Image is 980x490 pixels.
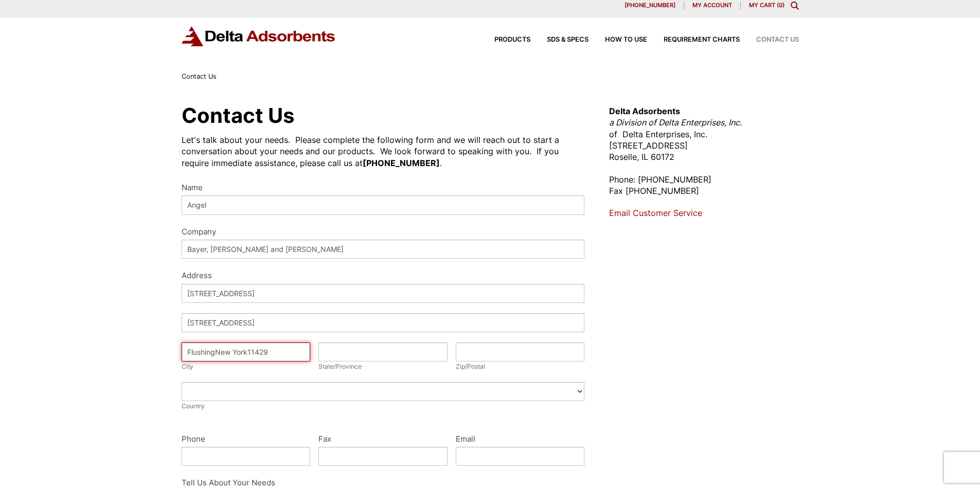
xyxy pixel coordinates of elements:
a: My Cart (0) [749,2,785,9]
div: Address [182,269,585,284]
h1: Contact Us [182,105,585,126]
a: Products [478,37,530,43]
a: Contact Us [740,37,799,43]
em: a Division of Delta Enterprises, Inc. [609,117,742,128]
label: Company [182,225,585,240]
label: Phone [182,432,311,447]
label: Fax [318,432,448,447]
strong: [PHONE_NUMBER] [363,158,440,168]
strong: Delta Adsorbents [609,106,680,116]
div: Zip/Postal [456,361,585,372]
a: Requirement Charts [647,37,740,43]
a: SDS & SPECS [530,37,589,43]
span: SDS & SPECS [547,37,589,43]
label: Name [182,181,585,196]
div: State/Province [318,361,448,372]
div: Let's talk about your needs. Please complete the following form and we will reach out to start a ... [182,134,585,169]
img: Delta Adsorbents [182,26,336,46]
a: How to Use [589,37,647,43]
span: [PHONE_NUMBER] [625,3,675,8]
div: Toggle Modal Content [791,2,799,10]
div: City [182,361,311,372]
span: Requirement Charts [664,37,740,43]
p: of Delta Enterprises, Inc. [STREET_ADDRESS] Roselle, IL 60172 [609,105,798,163]
label: Email [456,432,585,447]
a: [PHONE_NUMBER] [616,2,684,10]
span: Products [494,37,530,43]
p: Phone: [PHONE_NUMBER] Fax [PHONE_NUMBER] [609,174,798,197]
div: Country [182,401,585,411]
span: How to Use [605,37,647,43]
a: Email Customer Service [609,208,702,218]
span: Contact Us [756,37,799,43]
span: Contact Us [182,72,217,80]
span: My account [692,3,732,8]
a: My account [684,2,741,10]
span: 0 [779,2,782,9]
